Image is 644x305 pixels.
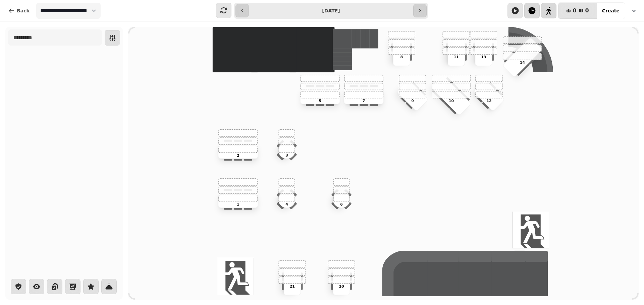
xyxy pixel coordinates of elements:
p: 14 [520,60,525,65]
p: 7 [363,98,365,103]
span: Back [17,8,30,13]
p: 8 [400,55,403,60]
button: Create [597,3,625,19]
span: 0 [585,8,589,13]
button: 00 [558,3,597,19]
p: 13 [481,55,486,60]
p: 10 [449,98,454,103]
p: 20 [339,284,344,289]
p: 9 [411,98,414,103]
p: 11 [454,55,459,60]
p: 3 [285,153,288,158]
button: Back [3,3,35,19]
p: 5 [319,98,321,103]
p: 4 [285,202,288,207]
p: 6 [340,202,343,207]
p: 2 [237,153,239,158]
p: 21 [290,284,295,289]
p: 12 [487,98,492,103]
span: Create [602,8,620,13]
span: 0 [573,8,576,13]
p: 1 [237,202,239,207]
